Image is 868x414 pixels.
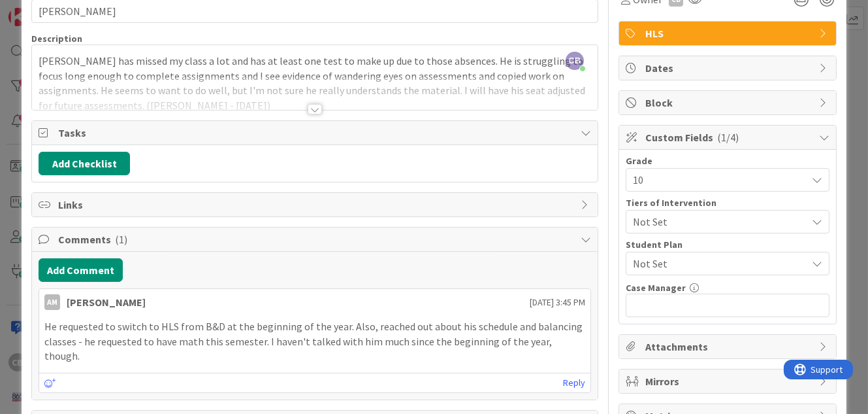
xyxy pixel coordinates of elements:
[58,197,574,213] span: Links
[44,319,585,364] p: He requested to switch to HLS from B&D at the beginning of the year. Also, reached out about his ...
[626,156,829,165] div: Grade
[645,339,812,354] span: Attachments
[626,282,686,294] label: Case Manager
[115,233,127,246] span: ( 1 )
[645,129,812,145] span: Custom Fields
[645,60,812,76] span: Dates
[44,294,60,310] div: AM
[566,52,584,70] span: CB
[27,2,59,18] span: Support
[58,232,574,247] span: Comments
[39,152,130,175] button: Add Checklist
[633,256,807,271] span: Not Set
[645,26,812,41] span: HLS
[633,171,800,189] span: 10
[39,54,591,113] p: [PERSON_NAME] has missed my class a lot and has at least one test to make up due to those absence...
[67,294,146,310] div: [PERSON_NAME]
[58,125,574,141] span: Tasks
[530,296,585,309] span: [DATE] 3:45 PM
[645,373,812,389] span: Mirrors
[39,258,123,282] button: Add Comment
[645,95,812,111] span: Block
[31,33,82,44] span: Description
[626,198,829,207] div: Tiers of Intervention
[563,375,585,391] a: Reply
[626,240,829,249] div: Student Plan
[633,213,800,231] span: Not Set
[717,131,739,144] span: ( 1/4 )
